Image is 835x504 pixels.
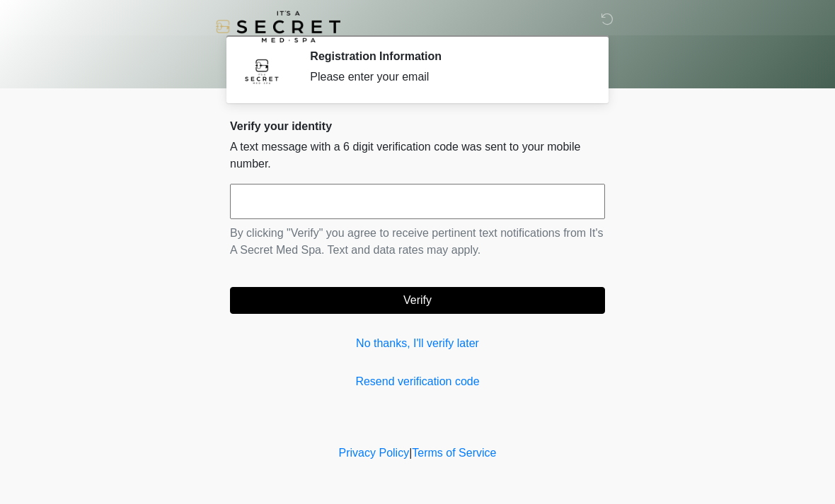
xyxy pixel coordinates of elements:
[310,49,584,63] h2: Registration Information
[230,335,605,352] a: No thanks, I'll verify later
[230,119,605,133] h2: Verify your identity
[412,447,496,459] a: Terms of Service
[409,447,412,459] a: |
[241,49,283,92] img: Agent Avatar
[230,373,605,390] a: Resend verification code
[230,139,605,172] p: A text message with a 6 digit verification code was sent to your mobile number.
[339,447,410,459] a: Privacy Policy
[216,11,340,42] img: It's A Secret Med Spa Logo
[230,287,605,314] button: Verify
[230,225,605,259] p: By clicking "Verify" you agree to receive pertinent text notifications from It's A Secret Med Spa...
[310,69,584,86] div: Please enter your email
